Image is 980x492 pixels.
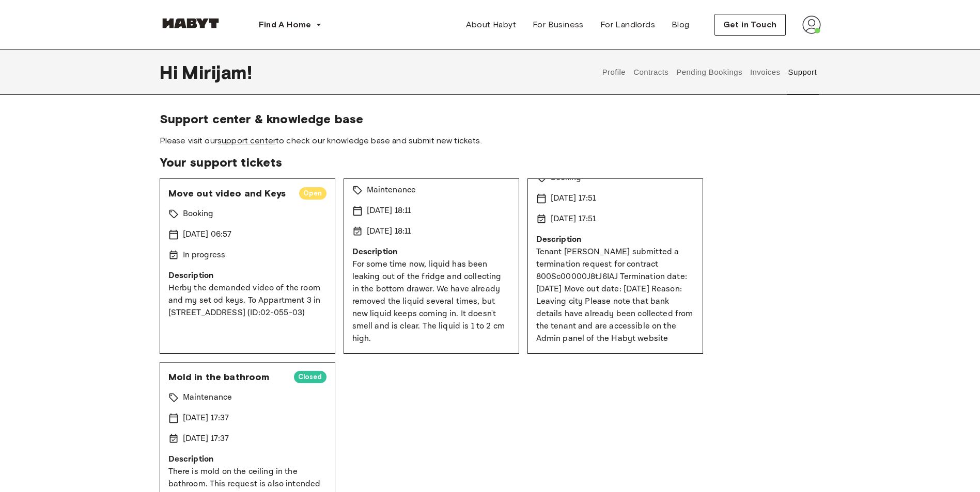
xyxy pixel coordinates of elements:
span: For Landlords [600,19,655,31]
span: Blog [672,19,690,31]
span: Mirijam ! [182,61,252,83]
span: Your support tickets [160,155,821,170]
p: Description [536,234,694,246]
span: Closed [294,372,326,382]
button: Support [787,50,818,95]
div: user profile tabs [598,50,820,95]
a: For Business [524,14,592,35]
p: [DATE] 17:51 [551,192,596,205]
a: For Landlords [592,14,663,35]
span: Mold in the bathroom [168,371,286,383]
p: [DATE] 17:51 [551,213,596,225]
button: Find A Home [251,14,330,35]
p: Maintenance [367,184,416,196]
span: Open [299,188,326,199]
a: About Habyt [458,14,524,35]
span: Move out video and Keys [168,187,291,200]
p: Description [352,246,510,258]
a: Blog [663,14,698,35]
button: Get in Touch [714,14,786,36]
p: Herby the demanded video of the room and my set od keys. To Appartment 3 in [STREET_ADDRESS] (ID:... [168,282,326,319]
p: Description [168,270,326,282]
span: For Business [533,19,584,31]
button: Profile [601,50,627,95]
p: [DATE] 06:57 [183,228,232,241]
span: Hi [160,61,182,83]
p: [DATE] 18:11 [367,205,411,217]
button: Contracts [632,50,670,95]
p: In progress [183,249,226,261]
p: Tenant [PERSON_NAME] submitted a termination request for contract 800Sc00000J8tJ6IAJ Termination ... [536,246,694,345]
span: Find A Home [259,19,312,31]
img: avatar [802,15,821,34]
p: Booking [183,208,214,220]
p: [DATE] 17:37 [183,412,229,424]
span: Get in Touch [723,19,777,31]
p: [DATE] 18:11 [367,225,411,238]
img: Habyt [160,18,222,28]
button: Invoices [749,50,781,95]
button: Pending Bookings [675,50,744,95]
p: Maintenance [183,391,232,404]
a: support center [217,136,276,145]
span: Please visit our to check our knowledge base and submit new tickets. [160,135,821,146]
p: For some time now, liquid has been leaking out of the fridge and collecting in the bottom drawer.... [352,258,510,345]
p: [DATE] 17:37 [183,433,229,445]
p: Description [168,453,326,466]
span: Support center & knowledge base [160,111,821,127]
span: About Habyt [466,19,516,31]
